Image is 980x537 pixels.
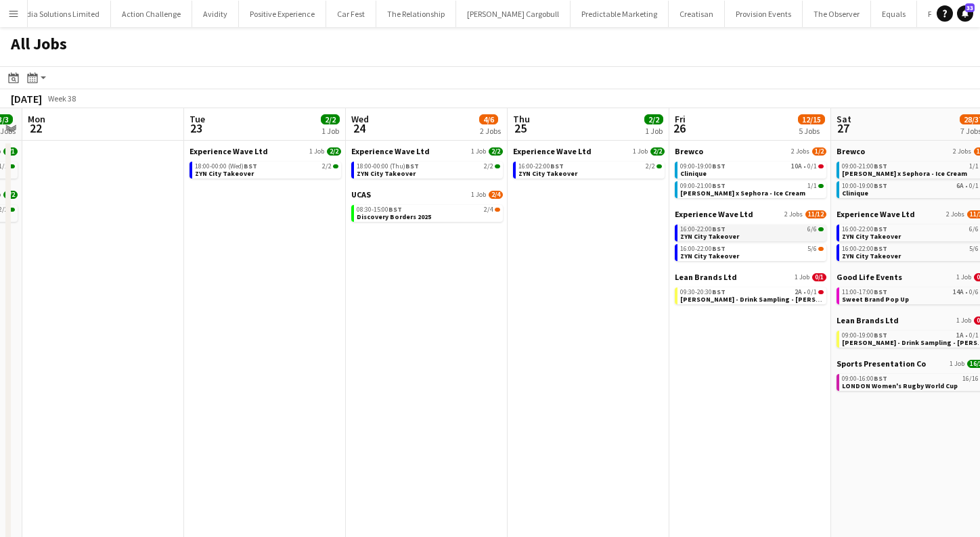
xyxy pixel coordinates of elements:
span: 11/12 [805,210,826,218]
span: BST [712,181,726,190]
span: 27 [834,120,851,136]
span: 2/2 [322,163,332,170]
span: 18:00-00:00 (Wed) [195,163,257,170]
a: Experience Wave Ltd1 Job2/2 [351,146,503,156]
a: 09:00-19:00BST10A•0/1Clinique [680,162,824,177]
span: Experience Wave Ltd [675,209,753,219]
span: 16/16 [962,375,979,382]
span: BST [874,244,887,253]
span: Experience Wave Ltd [513,146,592,156]
span: 10A [791,163,802,170]
span: 2/2 [644,114,663,124]
span: 0/1 [807,163,817,170]
span: Brewco [675,146,703,156]
span: Estée Lauder x Sephora - Ice Cream [680,189,805,197]
span: 2/2 [3,191,18,199]
button: Creatisan [669,1,725,27]
span: 0/6 [969,289,979,296]
span: 2 Jobs [946,210,964,218]
span: Ruben Spritz - Drink Sampling - Costco Croydon [680,295,849,304]
span: 1 Job [309,147,324,156]
div: Experience Wave Ltd1 Job2/218:00-00:00 (Wed)BST2/2ZYN City Takeover [190,146,341,181]
span: BST [874,287,887,296]
div: • [680,163,824,170]
span: 09:00-19:00 [842,332,887,339]
span: ZYN City Takeover [195,169,254,178]
span: 18:00-00:00 (Thu) [357,163,419,170]
span: 22 [26,120,45,136]
div: [DATE] [11,92,42,106]
span: BST [405,162,419,170]
span: BST [388,205,402,214]
span: 0/1 [969,332,979,339]
button: Avidity [192,1,239,27]
span: 2 Jobs [953,147,971,156]
span: 16:00-22:00 [842,246,887,252]
span: 2/2 [656,164,662,168]
span: 09:00-16:00 [842,375,887,382]
span: 1 Job [950,360,964,368]
span: BST [712,244,726,253]
span: 2/2 [489,147,503,156]
span: 09:30-20:30 [680,289,726,296]
div: • [680,289,824,296]
span: 2A [795,289,802,296]
div: 5 Jobs [799,126,824,136]
span: 5/6 [807,246,817,252]
span: 14A [953,289,964,296]
button: The Relationship [376,1,456,27]
span: 2/2 [321,114,340,124]
span: 1/1 [3,147,18,156]
span: Experience Wave Ltd [351,146,430,156]
span: 16:00-22:00 [518,163,564,170]
span: 1/1 [818,184,824,188]
span: 0/1 [807,289,817,296]
button: Positive Experience [239,1,326,27]
span: 23 [187,120,205,136]
span: BST [712,225,726,233]
span: 5/6 [969,246,979,252]
span: 2/2 [327,147,341,156]
button: Equals [871,1,917,27]
span: 2/2 [650,147,665,156]
span: Lean Brands Ltd [837,315,899,325]
span: 09:00-19:00 [680,163,726,170]
span: 16:00-22:00 [842,226,887,233]
span: Lean Brands Ltd [675,272,737,282]
span: 2/2 [484,163,493,170]
span: 1A [956,332,964,339]
span: 6A [956,183,964,189]
button: Fix Radio [917,1,970,27]
span: ZYN City Takeover [357,169,416,178]
a: UCAS1 Job2/4 [351,189,503,200]
span: 4/6 [479,114,498,124]
a: Experience Wave Ltd2 Jobs11/12 [675,209,826,219]
span: 25 [511,120,530,136]
span: Week 38 [45,93,79,103]
span: 24 [349,120,369,136]
span: BST [712,287,726,296]
span: Discovery Borders 2025 [357,212,431,221]
span: 1 Job [956,273,971,281]
span: 2 Jobs [791,147,809,156]
a: Lean Brands Ltd1 Job0/1 [675,272,826,282]
span: Clinique [680,169,707,178]
span: 1/1 [9,164,15,168]
div: 1 Job [645,126,663,136]
span: 16:00-22:00 [680,226,726,233]
span: 16:00-22:00 [680,246,726,252]
span: 10:00-19:00 [842,183,887,189]
span: 26 [673,120,686,136]
span: 0/1 [812,273,826,281]
span: 1/1 [807,183,817,189]
span: 12/15 [798,114,825,124]
span: 08:30-15:00 [357,206,402,213]
a: 16:00-22:00BST6/6ZYN City Takeover [680,225,824,240]
span: ZYN City Takeover [680,232,739,241]
span: Fri [675,113,686,125]
span: 11:00-17:00 [842,289,887,296]
span: BST [874,225,887,233]
div: 1 Job [321,126,339,136]
span: 0/1 [818,290,824,294]
span: Thu [513,113,530,125]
